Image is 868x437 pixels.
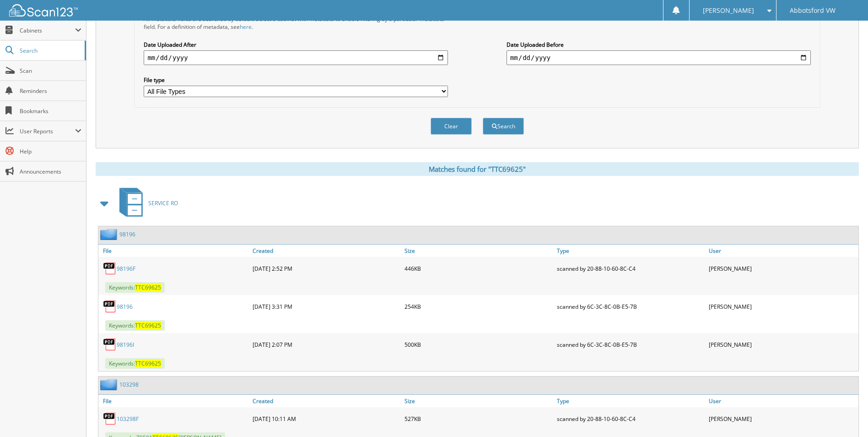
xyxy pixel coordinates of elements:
span: SERVICE RO [148,199,178,207]
span: TTC69625 [135,322,161,329]
a: 98196 [117,303,133,311]
div: [DATE] 2:52 PM [250,259,402,278]
img: folder2.png [100,229,119,240]
button: Search [483,118,524,135]
div: 500KB [402,335,554,354]
div: [DATE] 2:07 PM [250,335,402,354]
a: Size [402,395,554,407]
img: scan123-logo-white.svg [9,4,78,16]
a: User [706,395,858,407]
div: All metadata fields are searched by default. Select a cabinet with metadata to enable filtering b... [144,15,448,31]
a: 103298F [117,415,139,423]
a: 98196I [117,341,134,349]
span: Scan [20,67,81,75]
div: scanned by 20-88-10-60-8C-C4 [555,259,706,278]
a: SERVICE RO [114,185,178,221]
div: [DATE] 3:31 PM [250,297,402,316]
label: Date Uploaded Before [507,41,811,49]
div: scanned by 6C-3C-8C-0B-E5-7B [555,335,706,354]
span: TTC69625 [135,360,161,367]
img: PDF.png [103,300,117,313]
a: User [706,245,858,257]
img: PDF.png [103,262,117,275]
span: Reminders [20,87,81,95]
div: Matches found for "TTC69625" [96,162,859,176]
div: scanned by 20-88-10-60-8C-C4 [555,410,706,428]
label: Date Uploaded After [144,41,448,49]
div: [PERSON_NAME] [706,297,858,316]
a: Created [250,245,402,257]
img: PDF.png [103,338,117,351]
span: Keywords: [105,320,165,331]
img: PDF.png [103,412,117,426]
span: Announcements [20,168,81,175]
div: [PERSON_NAME] [706,335,858,354]
div: [PERSON_NAME] [706,259,858,278]
span: TTC69625 [135,284,161,291]
button: Clear [431,118,472,135]
span: Keywords: [105,358,165,369]
a: File [98,245,250,257]
a: Created [250,395,402,407]
label: File type [144,76,448,84]
div: [DATE] 10:11 AM [250,410,402,428]
input: start [144,50,448,65]
a: here [240,23,252,31]
a: 103298 [119,381,139,388]
span: [PERSON_NAME] [703,8,754,13]
div: scanned by 6C-3C-8C-0B-E5-7B [555,297,706,316]
a: Size [402,245,554,257]
span: User Reports [20,127,75,135]
input: end [507,50,811,65]
span: Cabinets [20,27,75,34]
a: 98196F [117,265,135,273]
a: 98196 [119,230,135,238]
span: Abbotsford VW [790,8,836,13]
img: folder2.png [100,379,119,390]
div: 446KB [402,259,554,278]
div: 254KB [402,297,554,316]
span: Bookmarks [20,107,81,115]
a: File [98,395,250,407]
div: [PERSON_NAME] [706,410,858,428]
span: Help [20,147,81,155]
a: Type [555,395,706,407]
span: Search [20,47,80,55]
div: 527KB [402,410,554,428]
span: Keywords: [105,282,165,293]
a: Type [555,245,706,257]
iframe: Chat Widget [822,393,868,437]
